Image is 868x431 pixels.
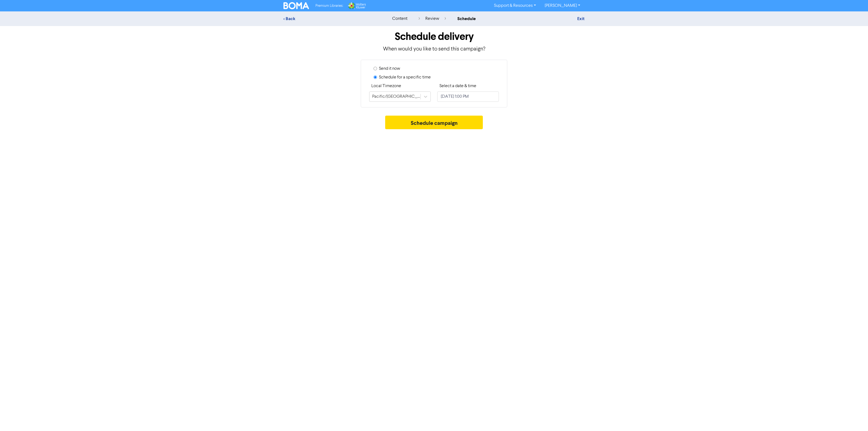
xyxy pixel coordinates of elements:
img: BOMA Logo [283,2,309,9]
iframe: Chat Widget [841,405,868,431]
div: review [419,15,446,22]
div: content [392,15,407,22]
a: Support & Resources [490,1,540,10]
input: Click to select a date [437,91,499,102]
a: Exit [577,16,585,21]
div: < Back [283,15,378,22]
label: Send it now [379,65,400,72]
a: [PERSON_NAME] [540,1,585,10]
h1: Schedule delivery [283,30,585,43]
label: Select a date & time [439,83,476,89]
label: Local Timezone [371,83,401,89]
button: Schedule campaign [385,116,483,129]
span: Premium Libraries: [315,4,343,8]
p: When would you like to send this campaign? [283,45,585,53]
label: Schedule for a specific time [379,74,431,81]
div: Pacific/[GEOGRAPHIC_DATA] [372,93,421,100]
img: Wolters Kluwer [347,2,366,9]
div: schedule [457,15,476,22]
